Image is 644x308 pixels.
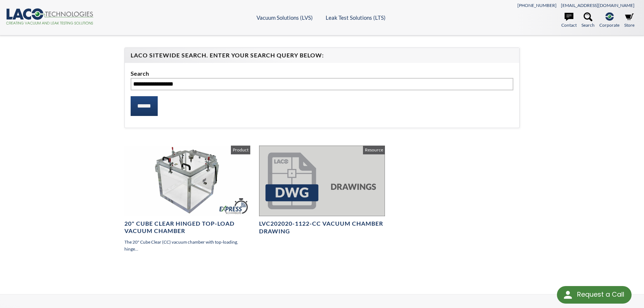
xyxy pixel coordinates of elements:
span: Resource [363,146,385,154]
a: Store [624,12,634,29]
div: Request a Call [557,286,632,304]
span: Corporate [599,22,619,29]
a: Search [581,12,595,29]
a: 20" Cube Clear Hinged Top-Load Vacuum Chamber The 20" Cube Clear (CC) vacuum chamber with top-loa... [124,146,250,253]
p: The 20" Cube Clear (CC) vacuum chamber with top-loading, hinge... [124,238,250,252]
a: [EMAIL_ADDRESS][DOMAIN_NAME] [561,3,634,8]
label: Search [131,69,513,78]
img: round button [562,289,574,301]
div: Request a Call [577,286,624,303]
a: LVC202020-1122-CC Vacuum Chamber Drawing Resource [259,146,385,235]
h4: LACO Sitewide Search. Enter your Search Query Below: [131,52,513,59]
a: Leak Test Solutions (LTS) [326,14,386,21]
a: Vacuum Solutions (LVS) [257,14,313,21]
h4: 20" Cube Clear Hinged Top-Load Vacuum Chamber [124,220,250,235]
a: Contact [561,12,577,29]
a: [PHONE_NUMBER] [517,3,557,8]
span: Product [231,146,250,154]
h4: LVC202020-1122-CC Vacuum Chamber Drawing [259,220,385,235]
